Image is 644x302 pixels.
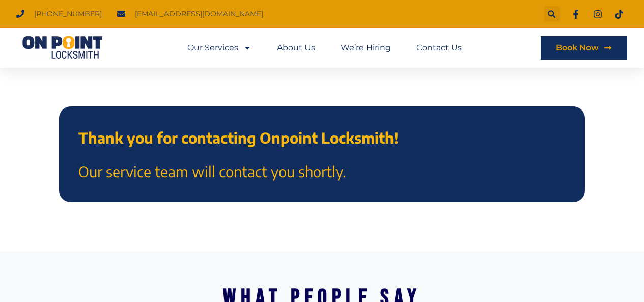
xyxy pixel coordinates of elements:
div: Search [544,6,560,22]
p: Our service team will contact you shortly. [78,159,566,183]
a: Contact Us [416,36,462,60]
a: Book Now [541,36,627,60]
nav: Menu [187,36,462,60]
a: We’re Hiring [341,36,391,60]
a: Our Services [187,36,251,60]
span: [PHONE_NUMBER] [32,7,102,21]
span: [EMAIL_ADDRESS][DOMAIN_NAME] [132,7,263,21]
p: Thank you for contacting Onpoint Locksmith! [78,126,566,149]
span: Book Now [556,44,599,52]
a: About Us [277,36,315,60]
